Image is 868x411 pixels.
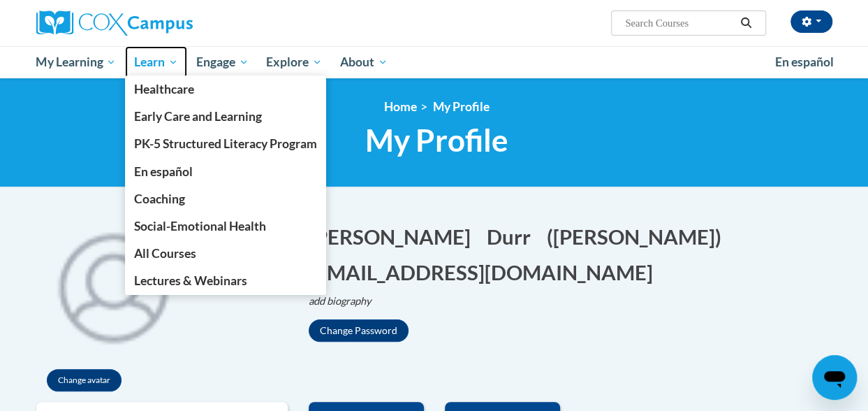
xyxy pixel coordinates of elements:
[309,295,372,307] i: add biography
[36,208,190,362] img: profile avatar
[125,46,187,78] a: Learn
[125,240,326,267] a: All Courses
[766,48,843,77] a: En español
[134,54,178,71] span: Learn
[266,54,322,71] span: Explore
[134,219,266,233] span: Social-Emotional Health
[134,246,196,261] span: All Courses
[331,46,397,78] a: About
[26,46,843,78] div: Main menu
[309,222,480,251] button: Edit first name
[125,212,326,240] a: Social-Emotional Health
[196,54,249,71] span: Engage
[36,54,116,71] span: My Learning
[257,46,331,78] a: Explore
[125,158,326,185] a: En español
[134,136,317,151] span: PK-5 Structured Literacy Program
[134,164,193,179] span: En español
[547,222,730,251] button: Edit screen name
[36,208,190,362] div: Click to change the profile picture
[735,15,756,31] button: Search
[624,15,735,31] input: Search Courses
[36,10,193,36] img: Cox Campus
[125,130,326,157] a: PK-5 Structured Literacy Program
[134,192,185,206] span: Coaching
[125,267,326,294] a: Lectures & Webinars
[134,273,247,288] span: Lectures & Webinars
[340,54,388,71] span: About
[134,82,194,96] span: Healthcare
[433,99,490,114] span: My Profile
[187,46,258,78] a: Engage
[309,319,409,342] button: Change Password
[125,103,326,130] a: Early Care and Learning
[365,122,508,159] span: My Profile
[125,75,326,103] a: Healthcare
[27,46,126,78] a: My Learning
[775,55,834,69] span: En español
[47,369,122,391] button: Change avatar
[790,10,832,33] button: Account Settings
[309,294,383,309] button: Edit biography
[309,258,662,287] button: Edit email address
[134,109,262,124] span: Early Care and Learning
[384,99,417,114] a: Home
[125,185,326,212] a: Coaching
[487,222,540,251] button: Edit last name
[812,355,857,400] iframe: Button to launch messaging window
